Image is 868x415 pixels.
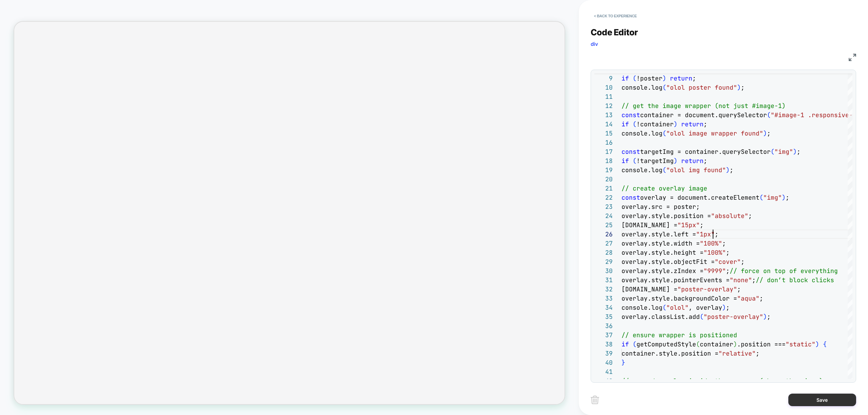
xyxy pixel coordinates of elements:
[622,276,730,284] span: overlay.style.pointerEvents =
[666,166,726,174] span: "olol img found"
[622,120,629,128] span: if
[737,84,741,91] span: )
[594,376,613,385] div: 42
[793,148,797,156] span: )
[594,321,613,330] div: 36
[622,249,704,256] span: overlay.style.height =
[640,148,771,156] span: targetImg = container.querySelector
[704,267,726,275] span: "9999"
[677,221,700,229] span: "15px"
[622,84,663,91] span: console.log
[666,304,689,311] span: "olol"
[622,102,786,110] span: // get the image wrapper (not just #image-1)
[594,230,613,239] div: 26
[594,202,613,211] div: 23
[737,285,741,293] span: ;
[704,249,726,256] span: "100%"
[726,304,730,311] span: ;
[774,148,793,156] span: "img"
[622,267,704,275] span: overlay.style.zIndex =
[670,74,692,82] span: return
[763,313,767,321] span: )
[622,304,663,311] span: console.log
[594,138,613,147] div: 16
[594,165,613,175] div: 19
[622,148,640,156] span: const
[633,340,636,348] span: (
[722,239,726,247] span: ;
[715,230,718,238] span: ;
[730,276,752,284] span: "none"
[622,212,711,220] span: overlay.style.position =
[711,212,748,220] span: "absolute"
[756,276,834,284] span: // don’t block clicks
[700,239,722,247] span: "100%"
[689,304,722,311] span: , overlay
[681,120,704,128] span: return
[674,157,677,165] span: )
[594,285,613,294] div: 32
[788,394,856,406] button: Save
[674,120,677,128] span: )
[594,266,613,275] div: 30
[633,120,636,128] span: (
[622,166,663,174] span: console.log
[622,230,696,238] span: overlay.style.left =
[622,313,700,321] span: overlay.classList.add
[622,285,677,293] span: [DOMAIN_NAME] =
[640,111,767,119] span: container = document.querySelector
[591,396,599,404] img: delete
[594,275,613,285] div: 31
[726,166,730,174] span: )
[730,166,733,174] span: ;
[591,27,638,37] span: Code Editor
[622,111,640,119] span: const
[681,157,704,165] span: return
[786,194,789,201] span: ;
[594,220,613,230] div: 25
[633,74,636,82] span: (
[815,340,819,348] span: )
[767,111,771,119] span: (
[591,41,598,47] span: div
[767,129,771,137] span: ;
[771,148,774,156] span: (
[767,313,771,321] span: ;
[663,304,666,311] span: (
[594,257,613,266] div: 29
[737,340,786,348] span: .position ===
[594,330,613,340] div: 37
[663,84,666,91] span: (
[622,129,663,137] span: console.log
[677,285,737,293] span: "poster-overlay"
[594,312,613,321] div: 35
[763,194,782,201] span: "img"
[622,377,808,385] span: // append overlay inside the wrapper (above the <i
[752,276,756,284] span: ;
[748,212,752,220] span: ;
[594,83,613,92] div: 10
[594,294,613,303] div: 33
[700,340,733,348] span: container
[633,157,636,165] span: (
[696,340,700,348] span: (
[640,194,759,201] span: overlay = document.createElement
[594,120,613,129] div: 14
[622,194,640,201] span: const
[594,184,613,193] div: 21
[594,147,613,156] div: 17
[823,340,827,348] span: {
[622,157,629,165] span: if
[594,358,613,367] div: 40
[622,74,629,82] span: if
[722,304,726,311] span: )
[763,129,767,137] span: )
[622,184,707,192] span: // create overlay image
[663,129,666,137] span: (
[622,349,718,357] span: container.style.position =
[636,340,696,348] span: getComputedStyle
[594,193,613,202] div: 22
[797,148,801,156] span: ;
[594,156,613,165] div: 18
[726,267,730,275] span: ;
